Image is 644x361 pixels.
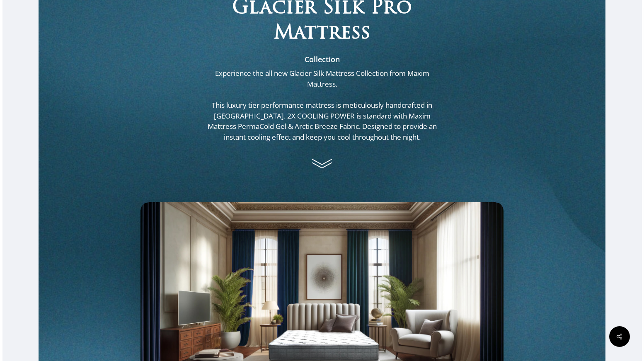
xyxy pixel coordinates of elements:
[206,100,438,143] p: This luxury tier performance mattress is meticulously handcrafted in [GEOGRAPHIC_DATA]. 2X COOLIN...
[305,55,340,64] span: Collection
[274,22,370,47] span: Mattress
[206,68,438,100] p: Experience the all new Glacier Silk Mattress Collection from Maxim Mattress.
[206,51,438,64] h4: Collection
